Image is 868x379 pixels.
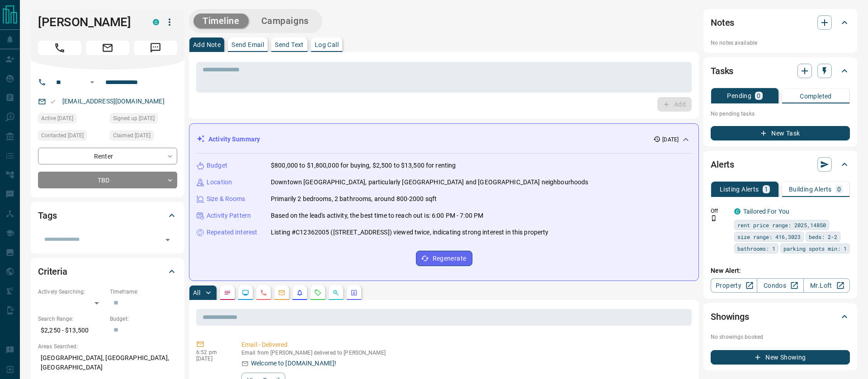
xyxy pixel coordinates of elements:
p: [DATE] [662,136,679,144]
p: Primarily 2 bedrooms, 2 bathrooms, around 800-2000 sqft [271,194,437,204]
h2: Showings [711,309,749,324]
p: Budget: [110,315,177,323]
h2: Tags [38,208,57,223]
span: Claimed [DATE] [113,131,151,140]
div: Tasks [711,60,850,82]
button: New Showing [711,350,850,365]
span: Message [134,41,177,55]
span: beds: 2-2 [809,232,837,241]
button: Open [161,234,174,246]
button: Timeline [193,14,249,28]
div: Showings [711,306,850,328]
span: parking spots min: 1 [783,244,847,253]
div: Thu Sep 11 2025 [110,131,177,143]
svg: Emails [278,289,285,296]
p: No notes available [711,39,850,47]
h2: Tasks [711,64,733,78]
p: Budget [207,161,227,170]
svg: Push Notification Only [711,215,717,221]
p: Off [711,207,729,215]
p: Add Note [193,42,221,48]
p: Pending [727,93,751,99]
span: bathrooms: 1 [737,244,775,253]
div: Alerts [711,154,850,175]
p: Send Email [231,42,264,48]
p: Based on the lead's activity, the best time to reach out is: 6:00 PM - 7:00 PM [271,211,483,220]
div: Tags [38,205,177,226]
p: 6:52 pm [196,349,228,356]
span: Active [DATE] [41,114,73,123]
a: [EMAIL_ADDRESS][DOMAIN_NAME] [62,98,165,105]
p: 0 [837,186,841,192]
p: [GEOGRAPHIC_DATA], [GEOGRAPHIC_DATA], [GEOGRAPHIC_DATA] [38,351,177,375]
svg: Calls [260,289,267,296]
p: $2,250 - $13,500 [38,323,105,338]
a: Mr.Loft [803,278,850,293]
h1: [PERSON_NAME] [38,15,139,29]
p: Send Text [275,42,304,48]
button: Campaigns [252,14,318,28]
div: Notes [711,12,850,33]
a: Condos [757,278,803,293]
p: No pending tasks [711,107,850,121]
a: Tailored For You [743,208,789,215]
span: Signed up [DATE] [113,114,155,123]
svg: Lead Browsing Activity [242,289,249,296]
div: Thu Sep 11 2025 [38,131,105,143]
p: Activity Summary [208,135,260,144]
div: Renter [38,148,177,164]
button: Regenerate [416,251,472,266]
p: Email - Delivered [241,340,688,350]
div: Thu Sep 11 2025 [38,113,105,126]
p: Listing Alerts [720,186,759,192]
div: condos.ca [153,19,159,25]
svg: Notes [224,289,231,296]
p: Log Call [315,42,339,48]
div: Activity Summary[DATE] [197,131,691,148]
p: No showings booked [711,333,850,341]
svg: Opportunities [332,289,340,296]
svg: Listing Alerts [296,289,303,296]
p: 1 [764,186,768,192]
p: Building Alerts [789,186,832,192]
p: Email from [PERSON_NAME] delivered to [PERSON_NAME] [241,350,688,356]
h2: Notes [711,15,734,30]
p: Repeated Interest [207,228,257,237]
span: Call [38,41,81,55]
svg: Agent Actions [350,289,358,296]
p: Areas Searched: [38,342,177,351]
div: Criteria [38,261,177,282]
p: Welcome to [DOMAIN_NAME]! [251,359,336,368]
svg: Email Valid [50,98,56,105]
p: $800,000 to $1,800,000 for buying, $2,500 to $13,500 for renting [271,161,456,170]
h2: Criteria [38,264,67,279]
span: rent price range: 2025,14850 [737,220,826,229]
div: condos.ca [734,208,741,215]
span: Contacted [DATE] [41,131,84,140]
p: Location [207,178,232,187]
p: Activity Pattern [207,211,251,220]
span: Email [86,41,129,55]
p: All [193,290,200,296]
p: Completed [800,93,832,99]
div: Thu Sep 11 2025 [110,113,177,126]
div: TBD [38,172,177,188]
p: Search Range: [38,315,105,323]
button: Open [87,77,98,88]
p: New Alert: [711,266,850,276]
p: Timeframe: [110,288,177,296]
a: Property [711,278,757,293]
p: Downtown [GEOGRAPHIC_DATA], particularly [GEOGRAPHIC_DATA] and [GEOGRAPHIC_DATA] neighbourhoods [271,178,588,187]
p: 0 [757,93,760,99]
p: Size & Rooms [207,194,245,204]
span: size range: 416,3023 [737,232,801,241]
p: Listing #C12362005 ([STREET_ADDRESS]) viewed twice, indicating strong interest in this property [271,228,548,237]
button: New Task [711,126,850,140]
h2: Alerts [711,157,734,172]
p: [DATE] [196,356,228,362]
p: Actively Searching: [38,288,105,296]
svg: Requests [314,289,321,296]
